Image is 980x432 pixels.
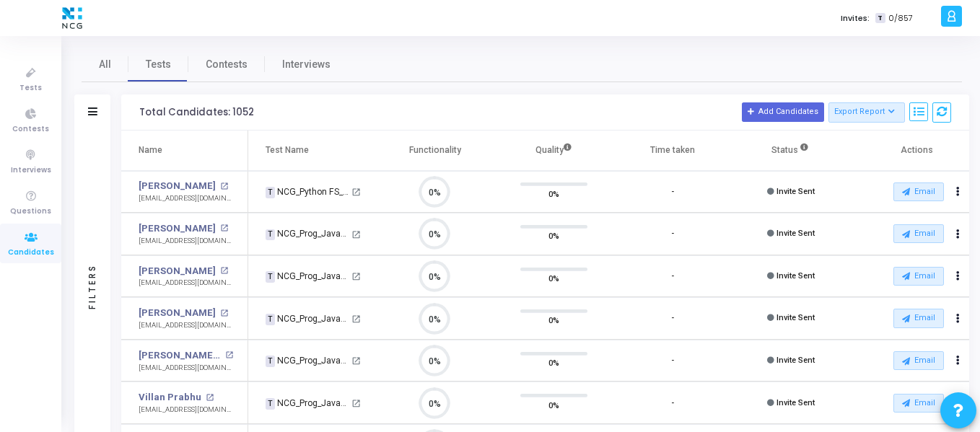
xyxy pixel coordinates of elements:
button: Email [893,394,944,413]
div: - [671,270,674,283]
span: Invite Sent [776,187,815,196]
div: Name [139,142,162,158]
span: T [875,13,885,24]
th: Functionality [376,131,495,171]
div: Time taken [650,142,695,158]
div: [EMAIL_ADDRESS][DOMAIN_NAME] [139,363,233,374]
a: [PERSON_NAME] [139,221,216,236]
span: 0% [548,356,559,370]
mat-icon: open_in_new [351,314,361,324]
label: Invites: [841,12,870,25]
div: NCG_Prog_JavaFS_2025_Test [266,227,349,240]
button: Export Report [828,102,906,123]
span: Invite Sent [776,271,815,281]
span: Invite Sent [776,356,815,365]
span: T [266,271,275,283]
mat-icon: open_in_new [351,399,361,408]
button: Email [893,351,944,370]
th: Test Name [248,131,375,171]
button: Email [893,182,944,201]
div: - [671,312,674,325]
div: NCG_Python FS_Developer_2025 [266,185,349,198]
span: Questions [10,206,51,218]
img: logo [58,4,86,32]
span: T [266,229,275,241]
span: Invite Sent [776,398,815,407]
div: Total Candidates: 1052 [139,107,254,118]
span: 0/857 [888,12,913,25]
span: Contests [206,57,248,72]
mat-icon: open_in_new [351,356,361,366]
button: Add Candidates [742,102,824,121]
div: NCG_Prog_JavaFS_2025_Test [266,354,349,367]
a: [PERSON_NAME][DEMOGRAPHIC_DATA] [139,348,222,363]
mat-icon: open_in_new [206,394,214,402]
mat-icon: open_in_new [351,188,361,197]
div: NCG_Prog_JavaFS_2025_Test [266,312,349,325]
span: Contests [12,123,49,136]
th: Actions [851,131,970,171]
span: Interviews [11,164,51,177]
button: Email [893,267,944,286]
span: T [266,187,275,198]
button: Actions [948,182,968,202]
button: Email [893,224,944,243]
span: All [99,57,111,72]
button: Email [893,309,944,327]
span: 0% [548,271,559,286]
span: 0% [548,186,559,200]
button: Actions [948,309,968,329]
div: - [671,355,674,367]
button: Actions [948,266,968,286]
mat-icon: open_in_new [351,230,361,239]
span: 0% [548,229,559,243]
div: [EMAIL_ADDRESS][DOMAIN_NAME] [139,405,233,415]
mat-icon: open_in_new [351,272,361,281]
mat-icon: open_in_new [220,309,228,317]
span: T [266,356,275,367]
div: [EMAIL_ADDRESS][DOMAIN_NAME] [139,193,233,204]
span: Interviews [282,57,331,72]
div: - [671,397,674,410]
th: Quality [494,131,613,171]
button: Actions [948,224,968,244]
span: Tests [146,57,171,72]
div: Filters [86,207,99,366]
div: - [671,228,674,240]
a: [PERSON_NAME] [139,179,216,193]
div: NCG_Prog_JavaFS_2025_Test [266,397,349,410]
span: Candidates [8,247,54,259]
span: T [266,398,275,410]
a: [PERSON_NAME] [139,264,216,278]
span: T [266,314,275,325]
span: 0% [548,313,559,327]
div: NCG_Prog_JavaFS_2025_Test [266,270,349,283]
th: Status [732,131,851,171]
mat-icon: open_in_new [220,267,228,275]
button: Actions [948,351,968,371]
mat-icon: open_in_new [225,351,233,359]
mat-icon: open_in_new [220,224,228,232]
div: [EMAIL_ADDRESS][DOMAIN_NAME] [139,236,233,247]
div: [EMAIL_ADDRESS][DOMAIN_NAME] [139,320,233,331]
mat-icon: open_in_new [220,182,228,190]
div: [EMAIL_ADDRESS][DOMAIN_NAME] [139,278,233,288]
a: [PERSON_NAME] [139,306,216,320]
span: Tests [19,82,42,94]
span: Invite Sent [776,229,815,238]
div: - [671,186,674,198]
span: 0% [548,397,559,412]
span: Invite Sent [776,313,815,322]
a: Villan Prabhu [139,390,201,405]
